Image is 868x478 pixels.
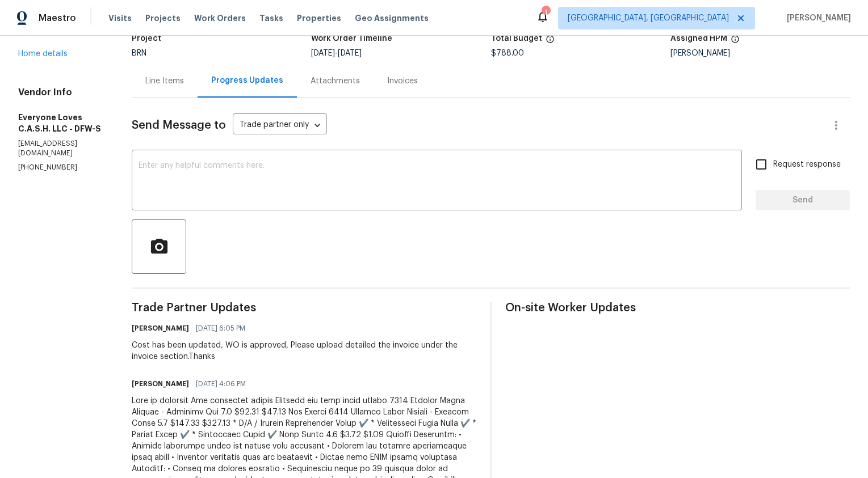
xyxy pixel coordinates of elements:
span: Visits [108,12,132,24]
div: Invoices [387,75,418,87]
div: Trade partner only [233,116,327,135]
span: Projects [145,12,181,24]
span: On-site Worker Updates [505,302,850,314]
p: [PHONE_NUMBER] [18,163,104,172]
span: [DATE] [338,49,362,57]
h5: Everyone Loves C.A.S.H. LLC - DFW-S [18,112,104,134]
span: Geo Assignments [355,12,429,24]
span: [DATE] 6:05 PM [196,323,245,334]
div: Line Items [145,75,184,87]
span: Maestro [39,12,76,24]
span: Request response [773,159,841,171]
span: - [311,49,362,57]
span: BRN [132,49,146,57]
span: Send Message to [132,120,226,131]
span: [DATE] 4:06 PM [196,378,246,390]
div: 1 [542,7,550,18]
span: Properties [297,12,341,24]
span: The total cost of line items that have been proposed by Opendoor. This sum includes line items th... [546,35,555,49]
p: [EMAIL_ADDRESS][DOMAIN_NAME] [18,139,104,158]
span: [DATE] [311,49,335,57]
h6: [PERSON_NAME] [132,323,189,334]
div: Cost has been updated, WO is approved, Please upload detailed the invoice under the invoice secti... [132,340,477,362]
span: [PERSON_NAME] [782,12,851,24]
span: [GEOGRAPHIC_DATA], [GEOGRAPHIC_DATA] [568,12,729,24]
span: $788.00 [491,49,524,57]
span: Work Orders [194,12,246,24]
div: Attachments [311,75,360,87]
h5: Work Order Timeline [311,35,392,43]
h5: Project [132,35,161,43]
h5: Total Budget [491,35,542,43]
span: Trade Partner Updates [132,302,477,314]
h5: Assigned HPM [670,35,727,43]
h6: [PERSON_NAME] [132,378,189,390]
div: Progress Updates [211,75,283,86]
span: Tasks [259,14,283,22]
a: Home details [18,50,68,58]
span: The hpm assigned to this work order. [731,35,740,49]
div: [PERSON_NAME] [670,49,850,57]
h4: Vendor Info [18,87,104,98]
